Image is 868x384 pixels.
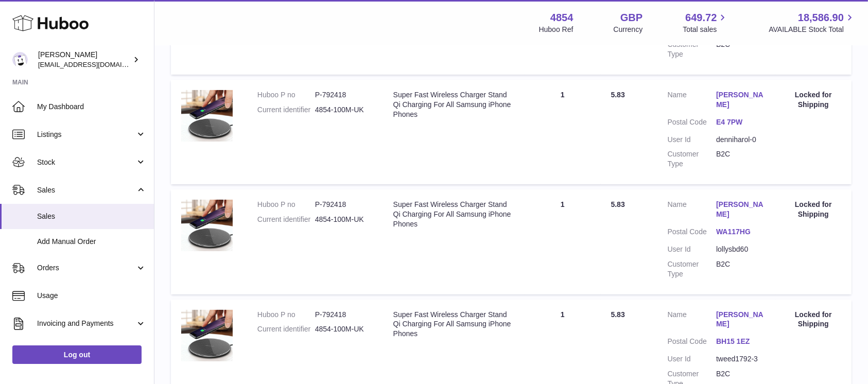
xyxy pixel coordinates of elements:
[668,310,717,332] dt: Name
[668,200,717,222] dt: Name
[716,310,765,329] a: [PERSON_NAME]
[539,25,574,34] div: Huboo Ref
[257,310,315,320] dt: Huboo P no
[786,310,841,329] div: Locked for Shipping
[181,90,233,142] img: $_57.JPG
[769,25,856,34] span: AVAILABLE Stock Total
[683,25,728,34] span: Total sales
[668,149,717,169] dt: Customer Type
[786,200,841,219] div: Locked for Shipping
[315,90,373,100] dd: P-792418
[37,212,146,221] span: Sales
[393,200,514,229] div: Super Fast Wireless Charger Stand Qi Charging For All Samsung iPhone Phones
[37,319,135,328] span: Invoicing and Payments
[716,337,765,346] a: BH15 1EZ
[668,354,717,364] dt: User Id
[37,130,135,139] span: Listings
[550,11,574,25] strong: 4854
[38,60,151,68] span: [EMAIL_ADDRESS][DOMAIN_NAME]
[257,105,315,115] dt: Current identifier
[716,149,765,169] dd: B2C
[716,135,765,145] dd: denniharol-0
[181,200,233,251] img: $_57.JPG
[668,40,717,59] dt: Customer Type
[181,310,233,361] img: $_57.JPG
[668,117,717,130] dt: Postal Code
[37,158,135,167] span: Stock
[668,135,717,145] dt: User Id
[614,25,643,34] div: Currency
[611,91,625,99] span: 5.83
[668,337,717,349] dt: Postal Code
[668,259,717,279] dt: Customer Type
[315,200,373,210] dd: P-792418
[315,105,373,115] dd: 4854-100M-UK
[315,215,373,224] dd: 4854-100M-UK
[12,345,142,364] a: Log out
[668,245,717,254] dt: User Id
[37,291,146,301] span: Usage
[315,310,373,320] dd: P-792418
[38,50,131,69] div: [PERSON_NAME]
[786,90,841,110] div: Locked for Shipping
[611,310,625,319] span: 5.83
[257,90,315,100] dt: Huboo P no
[611,200,625,208] span: 5.83
[716,354,765,364] dd: tweed1792-3
[525,189,601,294] td: 1
[257,200,315,210] dt: Huboo P no
[393,310,514,339] div: Super Fast Wireless Charger Stand Qi Charging For All Samsung iPhone Phones
[37,102,146,112] span: My Dashboard
[716,245,765,254] dd: lollysbd60
[685,11,717,25] span: 649.72
[620,11,643,25] strong: GBP
[716,259,765,279] dd: B2C
[716,227,765,237] a: WA117HG
[525,80,601,184] td: 1
[668,90,717,112] dt: Name
[37,263,135,273] span: Orders
[716,117,765,127] a: E4 7PW
[393,90,514,119] div: Super Fast Wireless Charger Stand Qi Charging For All Samsung iPhone Phones
[315,324,373,334] dd: 4854-100M-UK
[668,227,717,239] dt: Postal Code
[683,11,728,34] a: 649.72 Total sales
[37,185,135,195] span: Sales
[769,11,856,34] a: 18,586.90 AVAILABLE Stock Total
[257,324,315,334] dt: Current identifier
[716,40,765,59] dd: B2C
[716,200,765,219] a: [PERSON_NAME]
[257,215,315,224] dt: Current identifier
[37,237,146,247] span: Add Manual Order
[12,52,28,67] img: jimleo21@yahoo.gr
[716,90,765,110] a: [PERSON_NAME]
[798,11,844,25] span: 18,586.90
